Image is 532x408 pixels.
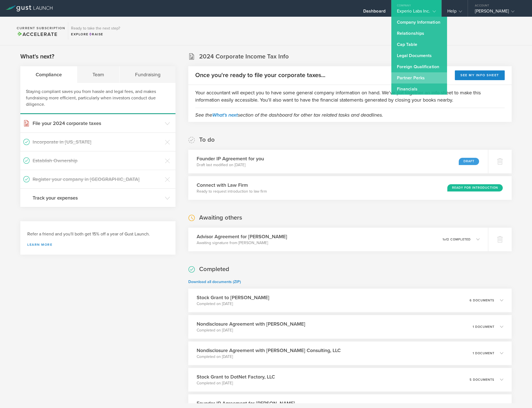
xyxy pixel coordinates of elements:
[17,26,65,30] h2: Current Subscription
[197,294,269,301] h3: Stock Grant to [PERSON_NAME]
[444,238,447,241] em: of
[197,240,287,246] p: Awaiting signature from [PERSON_NAME]
[195,71,325,79] h2: Once you're ready to file your corporate taxes...
[443,238,471,241] p: 1 2 completed
[77,66,119,83] div: Team
[197,301,269,307] p: Completed on [DATE]
[89,32,103,36] span: Raise
[199,136,215,144] h2: To do
[120,66,175,83] div: Fundraising
[473,325,494,328] p: 1 document
[33,120,162,127] h3: File your 2024 corporate taxes
[447,8,462,17] div: Help
[473,352,494,355] p: 1 document
[197,181,267,189] h3: Connect with Law Firm
[197,189,267,194] p: Ready to request introduction to law firm
[459,158,479,165] div: Draft
[71,26,120,30] h3: Ready to take the next step?
[33,176,162,183] h3: Register your company in [GEOGRAPHIC_DATA]
[475,8,522,17] div: [PERSON_NAME]
[197,380,275,386] p: Completed on [DATE]
[197,233,287,240] h3: Advisor Agreement for [PERSON_NAME]
[197,373,275,380] h3: Stock Grant to DotNet Factory, LLC
[199,214,242,222] h2: Awaiting others
[199,53,289,61] h2: 2024 Corporate Income Tax Info
[197,347,341,354] h3: Nondisclosure Agreement with [PERSON_NAME] Consulting, LLC
[17,31,57,37] span: Accelerate
[197,162,264,168] p: Draft last modified on [DATE]
[197,320,305,328] h3: Nondisclosure Agreement with [PERSON_NAME]
[20,66,77,83] div: Compliance
[470,378,494,381] p: 5 documents
[188,150,488,173] div: Founder IP Agreement for youDraft last modified on [DATE]Draft
[33,138,162,146] h3: Incorporate in [US_STATE]
[197,155,264,162] h3: Founder IP Agreement for you
[71,32,120,37] div: Explore
[197,400,295,407] h3: Founder IP Agreement for [PERSON_NAME]
[455,70,505,80] button: See my info sheet
[33,194,162,201] h3: Track your expenses
[363,8,385,17] div: Dashboard
[397,8,436,17] div: Experio Labs Inc.
[199,265,229,273] h2: Completed
[197,328,305,333] p: Completed on [DATE]
[188,176,512,200] div: Connect with Law FirmReady to request introduction to law firmReady for Introduction
[20,83,175,114] div: Staying compliant saves you from hassle and legal fees, and makes fundraising more efficient, par...
[197,354,341,360] p: Completed on [DATE]
[68,22,123,40] div: Ready to take the next step?ExploreRaise
[470,299,494,302] p: 6 documents
[195,112,383,118] em: See the section of the dashboard for other tax related tasks and deadlines.
[20,53,54,61] h2: What's next?
[504,381,532,408] iframe: Chat Widget
[447,184,503,191] div: Ready for Introduction
[33,157,162,164] h3: Establish Ownership
[195,89,505,104] p: Your accountant will expect you to have some general company information on hand. We've put toget...
[27,243,169,246] a: Learn more
[27,231,169,237] h3: Refer a friend and you'll both get 15% off a year of Gust Launch.
[212,112,238,118] a: What's next
[188,279,241,284] a: Download all documents (ZIP)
